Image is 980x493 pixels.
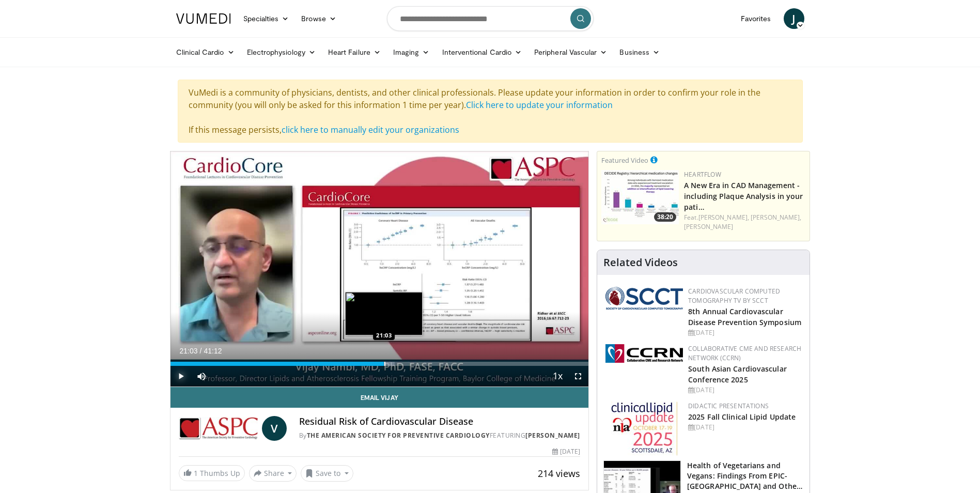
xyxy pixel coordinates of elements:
div: Didactic Presentations [688,402,801,411]
a: Email Vijay [170,387,589,408]
a: Browse [295,8,343,29]
div: [DATE] [688,423,801,432]
a: [PERSON_NAME] [525,431,580,440]
input: Search topics, interventions [387,6,594,31]
img: 51a70120-4f25-49cc-93a4-67582377e75f.png.150x105_q85_autocrop_double_scale_upscale_version-0.2.png [605,287,683,310]
a: [PERSON_NAME] [684,222,733,231]
a: Heart Failure [322,42,387,63]
a: [PERSON_NAME], [698,213,749,222]
button: Save to [301,465,353,482]
div: VuMedi is a community of physicians, dentists, and other clinical professionals. Please update yo... [178,80,803,143]
img: The American Society for Preventive Cardiology [179,416,258,441]
button: Share [249,465,297,482]
a: J [784,8,804,29]
a: click here to manually edit your organizations [282,124,459,135]
a: Cardiovascular Computed Tomography TV by SCCT [688,287,780,305]
a: [PERSON_NAME], [751,213,801,222]
a: Collaborative CME and Research Network (CCRN) [688,344,801,362]
img: VuMedi Logo [176,13,231,24]
a: Imaging [387,42,436,63]
a: Click here to update your information [466,99,613,111]
button: Play [170,366,191,387]
h4: Related Videos [603,256,678,269]
div: Feat. [684,213,805,232]
div: [DATE] [688,328,801,337]
span: 41:12 [204,347,222,355]
div: [DATE] [688,386,801,395]
a: South Asian Cardiovascular Conference 2025 [688,364,787,384]
a: V [262,416,287,441]
a: A New Era in CAD Management - including Plaque Analysis in your pati… [684,180,803,212]
a: Specialties [237,8,295,29]
span: / [200,347,202,355]
small: Featured Video [601,156,648,165]
div: Progress Bar [170,362,589,366]
a: Interventional Cardio [436,42,528,63]
img: a04ee3ba-8487-4636-b0fb-5e8d268f3737.png.150x105_q85_autocrop_double_scale_upscale_version-0.2.png [605,344,683,363]
a: Peripheral Vascular [528,42,613,63]
a: Clinical Cardio [170,42,241,63]
span: 214 views [538,467,580,480]
img: image.jpeg [345,292,423,335]
img: 738d0e2d-290f-4d89-8861-908fb8b721dc.150x105_q85_crop-smart_upscale.jpg [601,170,679,224]
a: 38:20 [601,170,679,224]
div: [DATE] [552,447,580,456]
span: 1 [194,468,198,478]
a: Favorites [735,8,777,29]
button: Mute [191,366,212,387]
img: d65bce67-f81a-47c5-b47d-7b8806b59ca8.jpg.150x105_q85_autocrop_double_scale_upscale_version-0.2.jpg [611,402,678,456]
span: 38:20 [654,212,676,222]
button: Fullscreen [568,366,588,387]
button: Playback Rate [547,366,568,387]
a: Business [613,42,666,63]
h4: Residual Risk of Cardiovascular Disease [299,416,580,427]
a: 2025 Fall Clinical Lipid Update [688,412,796,422]
a: The American Society for Preventive Cardiology [307,431,490,440]
a: 8th Annual Cardiovascular Disease Prevention Symposium [688,306,801,327]
video-js: Video Player [170,151,589,387]
h3: Health of Vegetarians and Vegans: Findings From EPIC-[GEOGRAPHIC_DATA] and Othe… [687,460,803,491]
span: 21:03 [180,347,198,355]
a: 1 Thumbs Up [179,465,245,481]
a: Heartflow [684,170,721,179]
div: By FEATURING [299,431,580,440]
a: Electrophysiology [241,42,322,63]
